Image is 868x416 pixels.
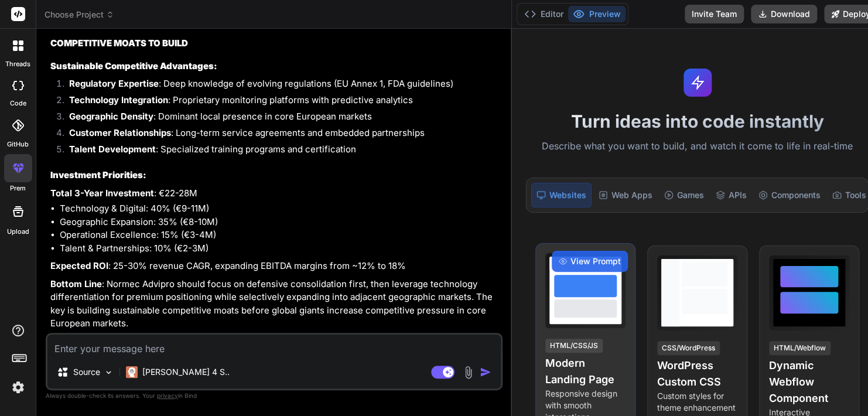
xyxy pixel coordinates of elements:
[157,392,178,399] span: privacy
[545,339,603,353] div: HTML/CSS/JS
[10,98,26,108] label: code
[545,355,626,388] h4: Modern Landing Page
[531,183,592,207] div: Websites
[8,377,28,397] img: settings
[50,37,188,49] strong: COMPETITIVE MOATS TO BUILD
[7,139,29,149] label: GitHub
[594,183,657,207] div: Web Apps
[46,390,503,401] p: Always double-check its answers. Your in Bind
[568,6,626,22] button: Preview
[570,255,621,267] span: View Prompt
[60,229,500,242] li: Operational Excellence: 15% (€3-4M)
[69,111,153,122] strong: Geographic Density
[69,94,168,105] strong: Technology Integration
[60,110,500,127] li: : Dominant local presence in core European markets
[60,143,500,159] li: : Specialized training programs and certification
[60,127,500,143] li: : Long-term service agreements and embedded partnerships
[754,183,825,207] div: Components
[60,94,500,110] li: : Proprietary monitoring platforms with predictive analytics
[60,202,500,216] li: Technology & Digital: 40% (€9-11M)
[50,169,146,180] strong: Investment Priorities:
[711,183,751,207] div: APIs
[462,366,475,379] img: attachment
[769,357,849,407] h4: Dynamic Webflow Component
[657,341,720,355] div: CSS/WordPress
[685,5,744,23] button: Invite Team
[10,183,26,193] label: prem
[50,278,102,289] strong: Bottom Line
[50,60,217,71] strong: Sustainable Competitive Advantages:
[751,5,817,23] button: Download
[7,227,29,237] label: Upload
[769,341,831,355] div: HTML/Webflow
[60,77,500,94] li: : Deep knowledge of evolving regulations (EU Annex 1, FDA guidelines)
[50,260,108,271] strong: Expected ROI
[104,367,114,377] img: Pick Models
[50,187,500,200] p: : €22-28M
[126,366,138,378] img: Claude 4 Sonnet
[480,366,491,378] img: icon
[659,183,709,207] div: Games
[60,242,500,255] li: Talent & Partnerships: 10% (€2-3M)
[50,278,500,330] p: : Normec Advipro should focus on defensive consolidation first, then leverage technology differen...
[50,187,154,199] strong: Total 3-Year Investment
[657,357,737,390] h4: WordPress Custom CSS
[50,260,500,273] p: : 25-30% revenue CAGR, expanding EBITDA margins from ~12% to 18%
[73,366,100,378] p: Source
[69,127,171,138] strong: Customer Relationships
[142,366,230,378] p: [PERSON_NAME] 4 S..
[60,216,500,229] li: Geographic Expansion: 35% (€8-10M)
[657,390,737,414] p: Custom styles for theme enhancement
[69,78,159,89] strong: Regulatory Expertise
[5,59,30,69] label: threads
[45,9,114,21] span: Choose Project
[69,144,156,155] strong: Talent Development
[520,6,568,22] button: Editor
